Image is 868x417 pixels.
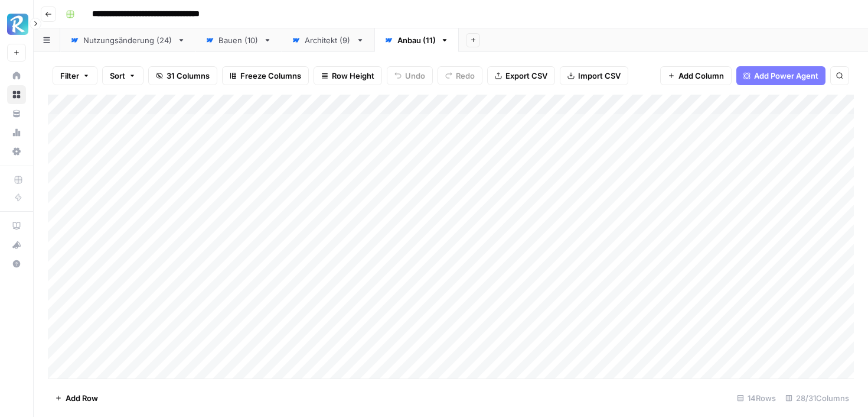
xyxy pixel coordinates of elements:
span: Add Power Agent [754,70,818,82]
div: 14 Rows [732,389,781,408]
a: Anbau (11) [374,28,459,52]
span: Sort [110,70,125,82]
div: Architekt (9) [305,34,351,46]
a: Settings [7,142,26,161]
a: Architekt (9) [282,28,374,52]
button: Add Column [660,66,732,85]
button: Workspace: Radyant [7,9,26,39]
span: Freeze Columns [240,70,301,82]
span: Export CSV [505,70,547,82]
span: 31 Columns [167,70,210,82]
div: Bauen (10) [218,34,259,46]
a: Nutzungsänderung (24) [60,28,195,52]
div: What's new? [8,236,25,254]
button: Sort [102,66,143,85]
button: Undo [387,66,433,85]
span: Filter [60,70,79,82]
button: Filter [53,66,97,85]
span: Add Column [678,70,724,82]
span: Add Row [66,392,98,404]
a: Browse [7,85,26,104]
button: 31 Columns [148,66,217,85]
span: Undo [405,70,425,82]
button: What's new? [7,235,26,254]
button: Export CSV [487,66,555,85]
a: AirOps Academy [7,216,26,235]
img: Radyant Logo [7,14,28,35]
span: Row Height [332,70,374,82]
a: Your Data [7,104,26,123]
a: Bauen (10) [195,28,282,52]
button: Add Power Agent [736,66,825,85]
button: Freeze Columns [222,66,309,85]
button: Import CSV [560,66,628,85]
a: Home [7,66,26,85]
button: Help + Support [7,254,26,273]
span: Redo [456,70,475,82]
button: Redo [438,66,482,85]
a: Usage [7,123,26,142]
div: 28/31 Columns [781,389,854,408]
div: Anbau (11) [397,34,436,46]
div: Nutzungsänderung (24) [83,34,172,46]
button: Add Row [48,389,105,408]
span: Import CSV [578,70,621,82]
button: Row Height [314,66,382,85]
